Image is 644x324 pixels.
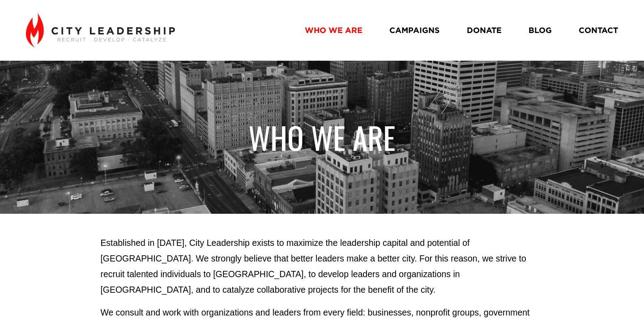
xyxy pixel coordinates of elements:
a: BLOG [529,22,552,38]
a: CAMPAIGNS [389,22,439,38]
p: Established in [DATE], City Leadership exists to maximize the leadership capital and potential of... [100,235,543,298]
a: DONATE [467,22,502,38]
h1: WHO WE ARE [100,119,543,156]
img: City Leadership - Recruit. Develop. Catalyze. [26,13,175,48]
a: CONTACT [579,22,618,38]
a: WHO WE ARE [305,22,363,38]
